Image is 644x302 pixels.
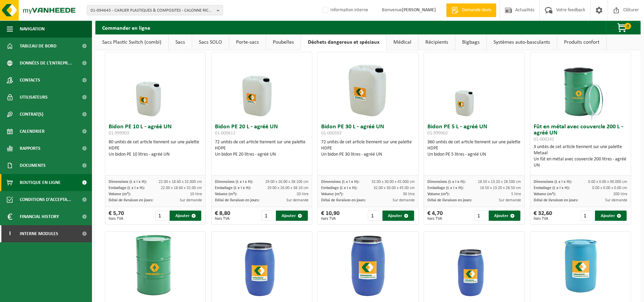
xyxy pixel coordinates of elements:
[20,89,48,106] span: Utilisateurs
[286,198,309,202] span: Sur demande
[20,191,71,208] span: Conditions d'accepta...
[534,186,570,190] span: Emballage (L x l x H):
[402,8,436,13] strong: [PERSON_NAME]
[446,3,496,17] a: Demande devis
[109,145,202,152] div: HDPE
[109,217,124,221] span: hors TVA
[440,52,508,120] img: 01-999902
[534,211,552,221] div: € 32,60
[393,198,415,202] span: Sur demande
[301,34,386,50] a: Déchets dangereux et spéciaux
[190,192,202,196] span: 10 litre
[321,198,366,202] span: Délai de livraison en jours:
[460,7,493,14] span: Demande devis
[155,211,169,221] input: 1
[440,232,508,300] img: 01-000245
[321,124,415,138] h3: Bidon PE 30 L - agréé UN
[109,192,131,196] span: Volume (m³):
[109,211,124,221] div: € 5,70
[20,38,57,55] span: Tableau de bord
[169,34,192,50] a: Sacs
[262,211,275,221] input: 1
[20,72,40,89] span: Contacts
[387,34,418,50] a: Médical
[109,198,153,202] span: Délai de livraison en jours:
[159,180,202,184] span: 22.00 x 18.60 x 32.000 cm
[534,124,627,142] h3: Fût en métal avec couvercle 200 L - agréé UN
[20,174,61,191] span: Boutique en ligne
[170,211,201,221] button: Ajouter
[427,124,521,138] h3: Bidon PE 5 L - agréé UN
[455,34,486,50] a: Bigbags
[321,131,342,136] span: 01-000592
[7,225,13,242] span: I
[534,180,572,184] span: Dimensions (L x l x H):
[403,192,415,196] span: 30 litre
[215,139,309,158] div: 72 unités de cet article tiennent sur une palette
[20,157,46,174] span: Documents
[215,152,309,158] div: Un bidon PE 20 litres - agréé UN
[613,192,627,196] span: 200 litre
[427,180,466,184] span: Dimensions (L x l x H):
[192,34,229,50] a: Sacs SOLO
[265,180,309,184] span: 29.00 x 26.00 x 38.100 cm
[87,5,223,15] button: 01-094645 - CARLIER PLASTIQUES & COMPOSITES - CALONNE RICOUART
[109,186,145,190] span: Emballage (L x l x H):
[229,34,266,50] a: Porte-sacs
[480,186,521,190] span: 18.50 x 13.20 x 28.50 cm
[557,34,606,50] a: Produits confort
[606,21,640,34] button: 0
[215,192,237,196] span: Volume (m³):
[109,131,129,136] span: 01-999903
[20,55,72,72] span: Données de l'entrepr...
[321,139,415,158] div: 72 unités de cet article tiennent sur une palette
[20,225,58,242] span: Interne modules
[334,52,402,120] img: 01-000592
[547,232,615,300] img: 01-000249
[266,34,301,50] a: Poubelles
[534,150,627,156] div: Metaal
[215,211,230,221] div: € 8,80
[534,144,627,169] div: 3 unités de cet article tiennent sur une palette
[321,145,415,152] div: HDPE
[215,180,253,184] span: Dimensions (L x l x H):
[382,211,414,221] button: Ajouter
[427,131,448,136] span: 01-999902
[624,23,631,29] span: 0
[605,198,627,202] span: Sur demande
[95,21,157,34] h2: Commander en ligne
[227,52,296,120] img: 01-000611
[215,217,230,221] span: hors TVA
[267,186,309,190] span: 29.00 x 26.00 x 38.10 cm
[499,198,521,202] span: Sur demande
[372,180,415,184] span: 32.00 x 30.00 x 45.000 cm
[334,232,402,300] img: 01-000250
[121,232,189,300] img: 01-000240
[109,139,202,158] div: 80 unités de cet article tiennent sur une palette
[321,152,415,158] div: Un bidon PE 30 litres - agréé UN
[489,211,520,221] button: Ajouter
[215,145,309,152] div: HDPE
[427,139,521,158] div: 360 unités de cet article tiennent sur une palette
[595,211,627,221] button: Ajouter
[20,123,45,140] span: Calendrier
[534,192,556,196] span: Volume (m³):
[534,198,578,202] span: Délai de livraison en jours:
[215,198,260,202] span: Délai de livraison en jours:
[321,192,343,196] span: Volume (m³):
[419,34,455,50] a: Récipients
[109,152,202,158] div: Un bidon PE 10 litres - agréé UN
[215,124,309,138] h3: Bidon PE 20 L - agréé UN
[592,186,627,190] span: 0.00 x 0.00 x 0.00 cm
[297,192,309,196] span: 20 litre
[321,5,368,15] label: Information interne
[534,156,627,169] div: Un fût en métal avec couvercle 200 litres - agréé UN
[534,137,554,142] span: 01-000241
[121,52,189,120] img: 01-999903
[478,180,521,184] span: 18.50 x 13.20 x 28.500 cm
[109,124,202,138] h3: Bidon PE 10 L - agréé UN
[109,180,147,184] span: Dimensions (L x l x H):
[215,186,251,190] span: Emballage (L x l x H):
[374,186,415,190] span: 32.00 x 30.00 x 45.00 cm
[20,140,41,157] span: Rapports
